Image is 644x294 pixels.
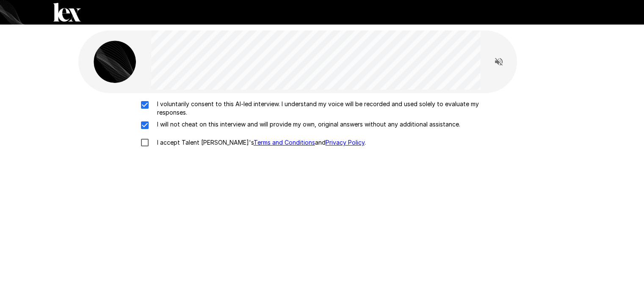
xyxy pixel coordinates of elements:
[490,53,507,70] button: Read questions aloud
[154,120,460,129] p: I will not cheat on this interview and will provide my own, original answers without any addition...
[154,100,509,117] p: I voluntarily consent to this AI-led interview. I understand my voice will be recorded and used s...
[254,139,315,146] a: Terms and Conditions
[154,138,366,147] p: I accept Talent [PERSON_NAME]'s and .
[94,41,136,83] img: lex_avatar2.png
[326,139,365,146] a: Privacy Policy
